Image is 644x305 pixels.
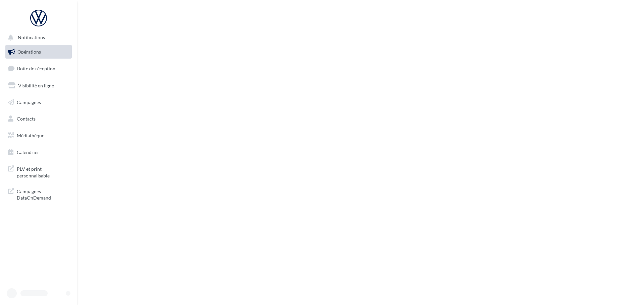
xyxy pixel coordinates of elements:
span: Boîte de réception [17,66,55,71]
a: Contacts [4,112,73,126]
span: Médiathèque [17,133,44,138]
span: Contacts [17,116,36,122]
span: Opérations [17,49,41,55]
span: Notifications [18,35,45,41]
span: PLV et print personnalisable [17,164,69,179]
span: Campagnes DataOnDemand [17,187,69,201]
a: Opérations [4,45,73,59]
a: Calendrier [4,145,73,159]
a: PLV et print personnalisable [4,162,73,181]
a: Boîte de réception [4,61,73,76]
a: Campagnes DataOnDemand [4,184,73,204]
span: Campagnes [17,99,41,105]
span: Visibilité en ligne [18,83,54,88]
a: Campagnes [4,95,73,109]
a: Visibilité en ligne [4,79,73,93]
a: Médiathèque [4,129,73,143]
span: Calendrier [17,149,39,155]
